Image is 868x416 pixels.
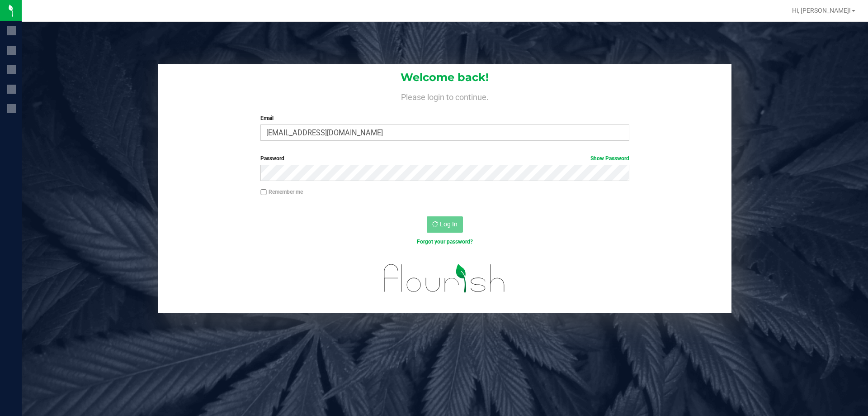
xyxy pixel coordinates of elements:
[440,220,458,228] span: Log In
[590,155,629,162] a: Show Password
[792,7,851,14] span: Hi, [PERSON_NAME]!
[260,189,267,196] input: Remember me
[158,91,731,101] h4: Please login to continue.
[158,72,731,83] h1: Welcome back!
[260,188,303,196] label: Remember me
[427,216,463,233] button: Log In
[373,255,516,301] img: flourish_logo.svg
[417,239,473,245] a: Forgot your password?
[260,155,284,162] span: Password
[260,114,629,122] label: Email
